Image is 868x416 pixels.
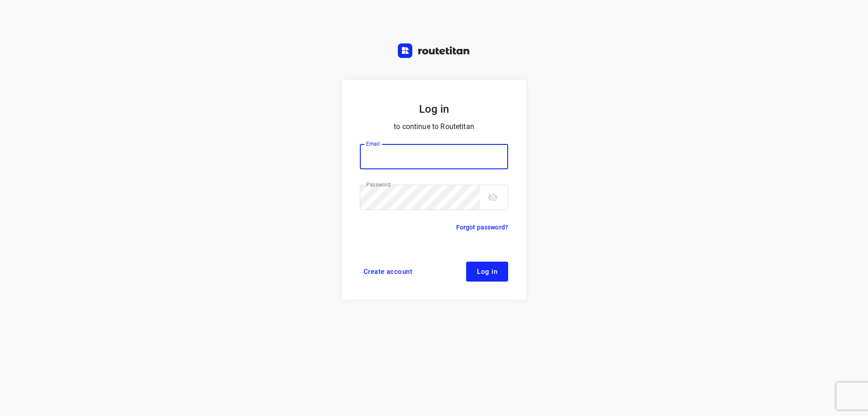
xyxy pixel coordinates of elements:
span: Create account [363,268,412,275]
span: Log in [477,268,497,275]
button: Log in [466,262,508,282]
button: toggle password visibility [484,188,502,206]
p: to continue to Routetitan [360,120,508,133]
h5: Log in [360,101,508,117]
a: Create account [360,262,416,282]
a: Forgot password? [456,222,508,233]
img: Routetitan [398,43,470,58]
a: Routetitan [398,43,470,60]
